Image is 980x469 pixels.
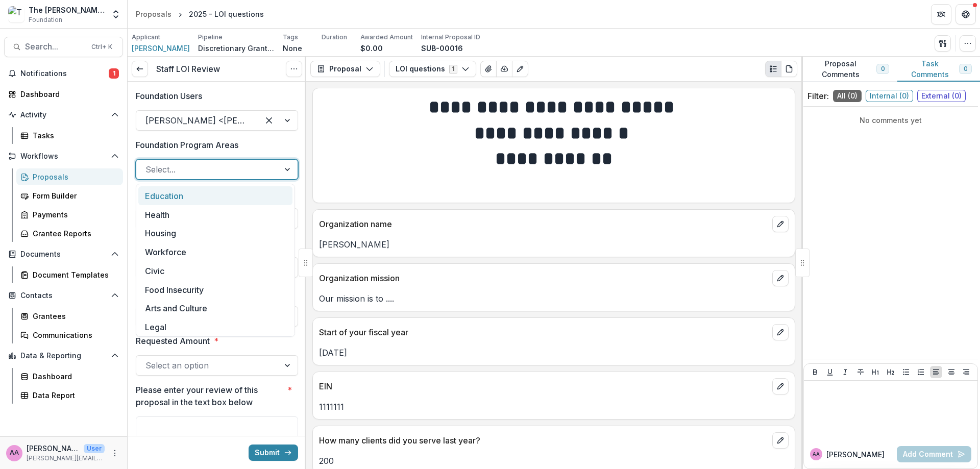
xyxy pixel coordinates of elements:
[8,6,24,22] img: The Frist Foundation Workflow Sandbox
[33,269,115,280] div: Document Templates
[319,434,768,447] p: How many clients did you serve last year?
[833,90,862,102] span: All ( 0 )
[29,15,62,24] span: Foundation
[10,450,19,456] div: Annie Axe
[286,61,302,77] button: Options
[421,33,480,42] p: Internal Proposal ID
[4,287,123,304] button: Open Contacts
[945,366,958,378] button: Align Center
[955,4,976,24] button: Get Help
[132,7,176,21] a: Proposals
[4,148,123,164] button: Open Workflows
[189,9,264,19] div: 2025 - LOI questions
[132,7,268,21] nav: breadcrumb
[16,266,123,283] a: Document Templates
[84,444,105,453] p: User
[33,390,115,401] div: Data Report
[109,68,119,79] span: 1
[16,368,123,385] a: Dashboard
[136,139,238,151] p: Foundation Program Areas
[772,432,789,449] button: edit
[132,43,190,54] a: [PERSON_NAME]
[319,401,789,413] p: 1111111
[16,387,123,404] a: Data Report
[198,33,223,42] p: Pipeline
[807,115,974,126] p: No comments yet
[319,292,789,305] p: Our mission is to ....
[826,449,885,460] p: [PERSON_NAME]
[20,250,107,259] span: Documents
[512,61,528,77] button: Edit as form
[33,171,115,182] div: Proposals
[20,89,115,100] div: Dashboard
[4,107,123,123] button: Open Activity
[198,43,275,54] p: Discretionary Grants Pipeline
[4,37,123,57] button: Search...
[138,299,292,318] div: Arts and Culture
[249,445,298,461] button: Submit
[33,130,115,141] div: Tasks
[885,366,897,378] button: Heading 2
[283,43,302,54] p: None
[319,238,789,251] p: [PERSON_NAME]
[772,324,789,340] button: edit
[801,57,897,82] button: Proposal Comments
[480,61,497,77] button: View Attached Files
[20,69,109,78] span: Notifications
[319,326,768,338] p: Start of your fiscal year
[319,218,768,230] p: Organization name
[866,90,913,102] span: Internal ( 0 )
[4,65,123,82] button: Notifications1
[20,111,107,119] span: Activity
[20,152,107,161] span: Workflows
[138,243,292,262] div: Workforce
[20,352,107,360] span: Data & Reporting
[138,262,292,281] div: Civic
[33,228,115,239] div: Grantee Reports
[765,61,781,77] button: Plaintext view
[89,41,114,53] div: Ctrl + K
[33,311,115,322] div: Grantees
[33,330,115,340] div: Communications
[824,366,836,378] button: Underline
[319,380,768,392] p: EIN
[900,366,912,378] button: Bullet List
[138,186,292,205] div: Education
[138,280,292,299] div: Food Insecurity
[16,225,123,242] a: Grantee Reports
[16,308,123,325] a: Grantees
[960,366,972,378] button: Align Right
[809,366,821,378] button: Bold
[156,64,220,74] h3: Staff LOI Review
[360,33,413,42] p: Awarded Amount
[27,454,105,463] p: [PERSON_NAME][EMAIL_ADDRESS][DOMAIN_NAME]
[839,366,851,378] button: Italicize
[138,318,292,337] div: Legal
[283,33,298,42] p: Tags
[781,61,797,77] button: PDF view
[27,443,80,454] p: [PERSON_NAME]
[136,384,283,408] p: Please enter your review of this proposal in the text box below
[136,9,171,19] div: Proposals
[20,291,107,300] span: Contacts
[109,447,121,459] button: More
[25,42,85,52] span: Search...
[109,4,123,24] button: Open entity switcher
[807,90,829,102] p: Filter:
[964,65,967,72] span: 0
[261,112,277,129] div: Clear selected options
[360,43,383,54] p: $0.00
[4,246,123,262] button: Open Documents
[772,216,789,232] button: edit
[897,57,980,82] button: Task Comments
[138,205,292,224] div: Health
[881,65,885,72] span: 0
[16,187,123,204] a: Form Builder
[772,270,789,286] button: edit
[813,452,820,457] div: Annie Axe
[310,61,380,77] button: Proposal
[319,455,789,467] p: 200
[33,209,115,220] div: Payments
[16,327,123,343] a: Communications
